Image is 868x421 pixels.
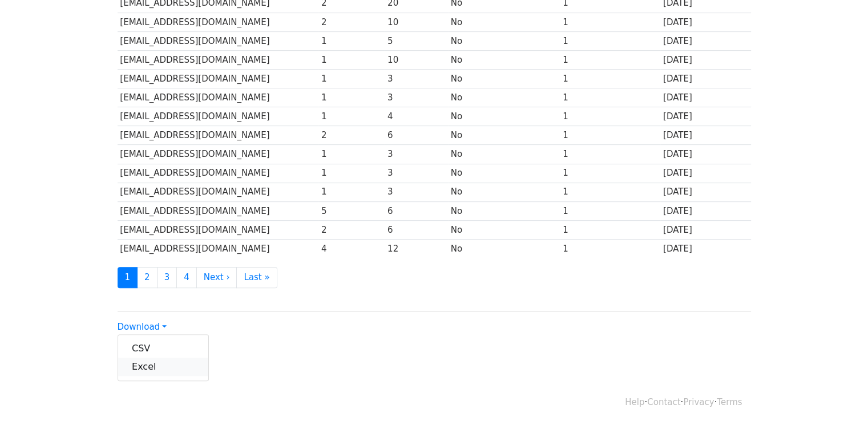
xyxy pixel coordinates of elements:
td: [EMAIL_ADDRESS][DOMAIN_NAME] [118,31,319,50]
td: [DATE] [660,31,750,50]
a: Terms [717,397,742,407]
td: No [448,201,560,220]
td: [DATE] [660,201,750,220]
a: Contact [647,397,680,407]
td: 1 [318,183,385,201]
a: Privacy [683,397,714,407]
td: 3 [385,145,448,164]
td: 1 [560,88,660,107]
td: 4 [318,239,385,258]
td: 1 [318,107,385,126]
td: No [448,239,560,258]
td: [DATE] [660,183,750,201]
td: No [448,126,560,145]
td: 1 [560,107,660,126]
iframe: Chat Widget [811,366,868,421]
td: [EMAIL_ADDRESS][DOMAIN_NAME] [118,239,319,258]
td: [DATE] [660,220,750,239]
td: [EMAIL_ADDRESS][DOMAIN_NAME] [118,183,319,201]
td: 10 [385,50,448,69]
td: [EMAIL_ADDRESS][DOMAIN_NAME] [118,164,319,183]
td: 2 [318,126,385,145]
td: [DATE] [660,107,750,126]
a: Help [625,397,644,407]
td: 1 [560,201,660,220]
td: 1 [560,164,660,183]
a: 1 [118,267,138,288]
td: 3 [385,164,448,183]
td: 1 [560,239,660,258]
td: No [448,183,560,201]
td: No [448,145,560,164]
a: CSV [118,339,208,358]
td: [DATE] [660,126,750,145]
td: 1 [560,31,660,50]
a: 2 [137,267,158,288]
td: [EMAIL_ADDRESS][DOMAIN_NAME] [118,13,319,31]
td: [EMAIL_ADDRESS][DOMAIN_NAME] [118,126,319,145]
a: Excel [118,358,208,376]
td: 4 [385,107,448,126]
td: 1 [318,164,385,183]
td: 3 [385,88,448,107]
td: 6 [385,201,448,220]
td: [DATE] [660,13,750,31]
td: 1 [318,70,385,88]
td: 6 [385,126,448,145]
td: 2 [318,220,385,239]
td: 1 [318,50,385,69]
td: 12 [385,239,448,258]
td: 1 [560,183,660,201]
td: [EMAIL_ADDRESS][DOMAIN_NAME] [118,88,319,107]
td: [DATE] [660,88,750,107]
td: [EMAIL_ADDRESS][DOMAIN_NAME] [118,201,319,220]
a: 4 [176,267,197,288]
td: [EMAIL_ADDRESS][DOMAIN_NAME] [118,107,319,126]
td: [DATE] [660,239,750,258]
td: 2 [318,13,385,31]
td: [EMAIL_ADDRESS][DOMAIN_NAME] [118,145,319,164]
td: 1 [318,31,385,50]
td: 1 [560,70,660,88]
td: No [448,70,560,88]
td: 3 [385,183,448,201]
td: [DATE] [660,70,750,88]
td: No [448,31,560,50]
a: Last » [236,267,277,288]
td: 1 [560,50,660,69]
td: [DATE] [660,50,750,69]
td: No [448,50,560,69]
td: [EMAIL_ADDRESS][DOMAIN_NAME] [118,50,319,69]
a: Next › [196,267,237,288]
a: Download [118,322,167,332]
td: No [448,164,560,183]
td: [DATE] [660,164,750,183]
td: 3 [385,70,448,88]
td: [EMAIL_ADDRESS][DOMAIN_NAME] [118,70,319,88]
td: 1 [560,145,660,164]
td: 1 [560,220,660,239]
td: No [448,107,560,126]
td: 1 [318,145,385,164]
td: No [448,13,560,31]
td: [DATE] [660,145,750,164]
td: 5 [385,31,448,50]
a: 3 [157,267,177,288]
td: [EMAIL_ADDRESS][DOMAIN_NAME] [118,220,319,239]
td: 6 [385,220,448,239]
td: 5 [318,201,385,220]
td: No [448,88,560,107]
td: 1 [318,88,385,107]
td: 1 [560,13,660,31]
td: No [448,220,560,239]
td: 1 [560,126,660,145]
td: 10 [385,13,448,31]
